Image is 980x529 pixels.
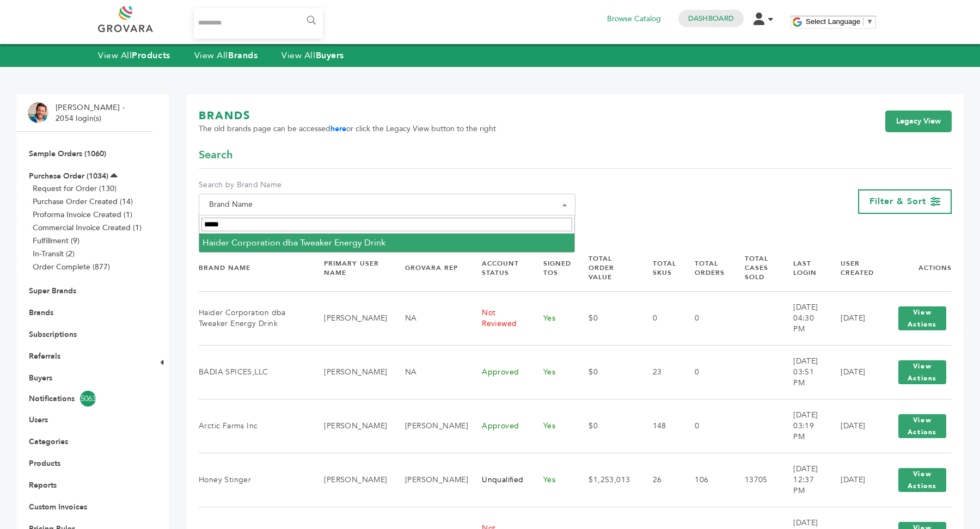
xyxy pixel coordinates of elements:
[391,453,468,507] td: [PERSON_NAME]
[530,453,575,507] td: Yes
[29,351,60,361] a: Referrals
[199,245,310,291] th: Brand Name
[827,399,879,453] td: [DATE]
[530,399,575,453] td: Yes
[530,345,575,399] td: Yes
[780,453,827,507] td: [DATE] 12:37 PM
[33,183,117,194] a: Request for Order (130)
[33,223,142,233] a: Commercial Invoice Created (1)
[316,50,344,61] strong: Buyers
[199,180,575,190] label: Search by Brand Name
[205,197,569,212] span: Brand Name
[29,502,87,512] a: Custom Invoices
[780,345,827,399] td: [DATE] 03:51 PM
[310,453,391,507] td: [PERSON_NAME]
[468,399,530,453] td: Approved
[639,453,682,507] td: 26
[827,345,879,399] td: [DATE]
[310,399,391,453] td: [PERSON_NAME]
[33,249,75,259] a: In-Transit (2)
[681,399,731,453] td: 0
[310,345,391,399] td: [PERSON_NAME]
[827,453,879,507] td: [DATE]
[199,147,232,163] span: Search
[201,218,573,231] input: Search
[898,306,946,330] button: View Actions
[98,50,170,61] a: View AllProducts
[199,108,496,124] h1: BRANDS
[575,345,639,399] td: $0
[29,373,52,383] a: Buyers
[33,210,132,220] a: Proforma Invoice Created (1)
[575,245,639,291] th: Total Order Value
[330,124,346,134] a: here
[228,50,258,61] strong: Brands
[806,17,860,26] span: Select Language
[688,14,734,23] a: Dashboard
[29,171,108,181] a: Purchase Order (1034)
[468,291,530,345] td: Not Reviewed
[780,399,827,453] td: [DATE] 03:19 PM
[681,291,731,345] td: 0
[29,149,106,159] a: Sample Orders (1060)
[468,345,530,399] td: Approved
[29,436,68,447] a: Categories
[199,124,496,134] span: The old brands page can be accessed or click the Legacy View button to the right
[639,245,682,291] th: Total SKUs
[391,291,468,345] td: NA
[863,17,863,26] span: ​
[866,17,873,26] span: ▼
[199,399,310,453] td: Arctic Farms Inc
[879,245,952,291] th: Actions
[827,245,879,291] th: User Created
[780,291,827,345] td: [DATE] 04:30 PM
[827,291,879,345] td: [DATE]
[681,453,731,507] td: 106
[731,453,780,507] td: 13705
[885,110,952,132] a: Legacy View
[199,345,310,399] td: BADIA SPICES,LLC
[29,480,57,490] a: Reports
[80,391,96,407] span: 5063
[310,291,391,345] td: [PERSON_NAME]
[29,458,60,469] a: Products
[33,196,133,207] a: Purchase Order Created (14)
[780,245,827,291] th: Last Login
[639,291,682,345] td: 0
[29,286,76,296] a: Super Brands
[29,307,53,318] a: Brands
[310,245,391,291] th: Primary User Name
[199,233,575,252] li: Haider Corporation dba Tweaker Energy Drink
[681,345,731,399] td: 0
[33,236,79,246] a: Fulfillment (9)
[29,329,77,340] a: Subscriptions
[639,399,682,453] td: 148
[199,453,310,507] td: Honey Stinger
[199,291,310,345] td: Haider Corporation dba Tweaker Energy Drink
[731,245,780,291] th: Total Cases Sold
[281,50,344,61] a: View AllBuyers
[869,195,926,207] span: Filter & Sort
[391,245,468,291] th: Grovara Rep
[530,291,575,345] td: Yes
[681,245,731,291] th: Total Orders
[194,8,323,39] input: Search...
[575,453,639,507] td: $1,253,013
[530,245,575,291] th: Signed TOS
[898,468,946,492] button: View Actions
[639,345,682,399] td: 23
[575,291,639,345] td: $0
[391,345,468,399] td: NA
[806,17,873,26] a: Select Language​
[898,360,946,384] button: View Actions
[29,415,48,425] a: Users
[391,399,468,453] td: [PERSON_NAME]
[132,50,170,61] strong: Products
[194,50,258,61] a: View AllBrands
[468,245,530,291] th: Account Status
[898,414,946,438] button: View Actions
[56,102,127,124] li: [PERSON_NAME] - 2054 login(s)
[199,194,575,216] span: Brand Name
[468,453,530,507] td: Unqualified
[575,399,639,453] td: $0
